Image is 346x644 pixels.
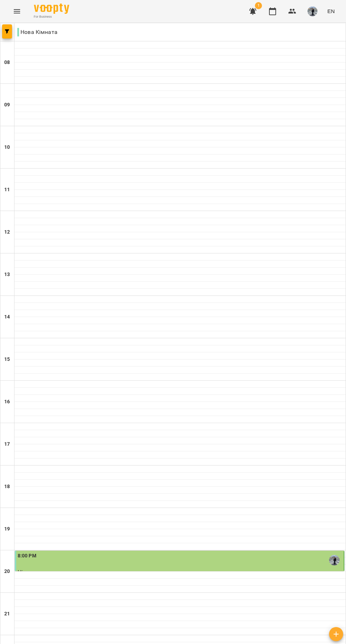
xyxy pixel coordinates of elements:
h6: 11 [4,186,10,194]
h6: 12 [4,228,10,236]
p: Нова Кімната [17,28,58,36]
h6: 16 [4,398,10,406]
span: For Business [34,14,69,19]
button: EN [324,5,338,18]
img: 6c0c5be299279ab29028c72f04539b29.jpg [308,6,317,16]
img: Анастасія Сахно [329,555,340,566]
h6: 08 [4,59,10,66]
h6: 19 [4,525,10,533]
img: Voopty Logo [34,4,69,14]
button: Menu [8,3,25,20]
h6: 09 [4,101,10,109]
span: 1 [255,2,262,9]
h6: 17 [4,440,10,448]
h6: 21 [4,610,10,618]
h6: 15 [4,356,10,363]
h6: 14 [4,313,10,321]
h6: 18 [4,483,10,491]
h6: 13 [4,271,10,279]
span: EN [327,7,335,15]
h6: 20 [4,568,10,575]
label: 8:00 PM [18,552,36,560]
button: Add lesson [329,627,343,641]
h6: 10 [4,144,10,151]
span: Ніна [18,569,30,575]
